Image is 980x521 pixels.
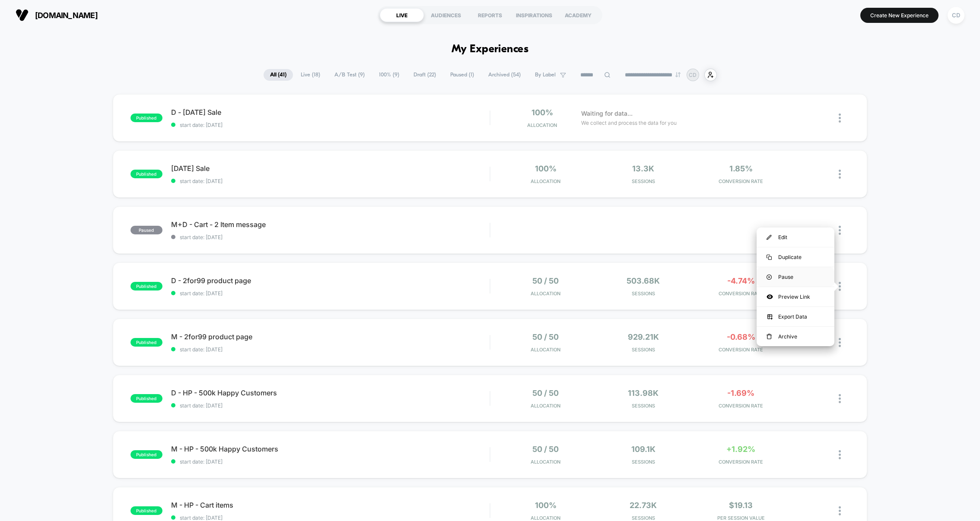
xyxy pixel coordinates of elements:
h1: My Experiences [452,43,529,56]
span: 50 / 50 [532,445,559,454]
div: ACADEMY [556,8,600,22]
span: published [130,450,162,459]
span: Live ( 18 ) [294,69,327,81]
span: 100% [531,108,553,117]
span: 503.68k [627,276,660,285]
span: Allocation [531,515,560,521]
img: menu [767,235,772,240]
span: D - [DATE] Sale [171,108,490,117]
span: 50 / 50 [532,388,559,398]
span: A/B Test ( 9 ) [328,69,371,81]
img: Visually logo [16,9,29,22]
span: published [130,282,162,290]
span: 50 / 50 [532,276,559,285]
div: CD [948,7,964,24]
div: Pause [757,267,834,287]
span: 1.85% [729,164,753,173]
span: Archived ( 54 ) [482,69,527,81]
span: paused [130,226,162,234]
span: M - 2for99 product page [171,332,490,341]
span: We collect and process the data for you [581,119,677,127]
span: Paused ( 1 ) [444,69,480,81]
span: CONVERSION RATE [694,290,788,297]
span: D - 2for99 product page [171,276,490,285]
span: CONVERSION RATE [694,403,788,409]
span: start date: [DATE] [171,458,490,465]
span: Allocation [531,459,560,465]
span: start date: [DATE] [171,346,490,353]
button: Create New Experience [860,8,939,23]
span: published [130,506,162,515]
span: Sessions [597,459,690,465]
img: menu [767,334,772,340]
img: menu [767,255,772,260]
span: All ( 41 ) [264,69,293,81]
span: [DOMAIN_NAME] [35,11,98,20]
span: 22.73k [630,501,657,510]
span: 100% ( 9 ) [372,69,406,81]
button: CD [945,6,967,24]
img: close [839,114,841,123]
span: Allocation [531,290,560,297]
div: Duplicate [757,247,834,267]
span: Sessions [597,290,690,297]
span: Sessions [597,515,690,521]
span: M - HP - 500k Happy Customers [171,445,490,453]
span: Sessions [597,347,690,353]
span: Allocation [531,403,560,409]
img: close [839,338,841,347]
button: [DOMAIN_NAME] [13,8,100,22]
span: 13.3k [632,164,654,173]
span: 50 / 50 [532,332,559,341]
img: close [839,506,841,515]
span: By Label [535,72,556,78]
div: Preview Link [757,287,834,306]
span: +1.92% [726,445,755,454]
span: M - HP - Cart items [171,501,490,509]
span: 113.98k [628,388,659,398]
span: Sessions [597,178,690,184]
img: close [839,394,841,403]
span: published [130,170,162,178]
div: Archive [757,327,834,346]
span: -4.74% [727,276,755,285]
span: M+D - Cart - 2 Item message [171,220,490,229]
div: REPORTS [468,8,512,22]
span: published [130,114,162,122]
span: 100% [535,164,557,173]
span: CONVERSION RATE [694,459,788,465]
div: AUDIENCES [424,8,468,22]
span: CONVERSION RATE [694,178,788,184]
span: start date: [DATE] [171,290,490,297]
span: 100% [535,501,557,510]
span: -0.68% [727,332,755,341]
span: published [130,394,162,403]
p: CD [689,72,697,78]
span: start date: [DATE] [171,122,490,128]
span: Sessions [597,403,690,409]
img: close [839,450,841,459]
span: 109.1k [631,445,655,454]
span: Waiting for data... [581,109,633,118]
span: Draft ( 22 ) [407,69,442,81]
span: Allocation [531,178,560,184]
span: start date: [DATE] [171,234,490,240]
span: PER SESSION VALUE [694,515,788,521]
span: Allocation [527,122,557,128]
img: close [839,282,841,291]
span: start date: [DATE] [171,178,490,184]
span: $19.13 [729,501,753,510]
span: CONVERSION RATE [694,347,788,353]
span: published [130,338,162,347]
img: menu [767,275,772,280]
span: [DATE] Sale [171,164,490,173]
span: Allocation [531,347,560,353]
span: D - HP - 500k Happy Customers [171,388,490,397]
img: end [675,72,681,77]
span: -1.69% [727,388,754,398]
div: Edit [757,227,834,247]
div: Export Data [757,307,834,326]
img: close [839,170,841,179]
span: 929.21k [628,332,659,341]
span: start date: [DATE] [171,402,490,409]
